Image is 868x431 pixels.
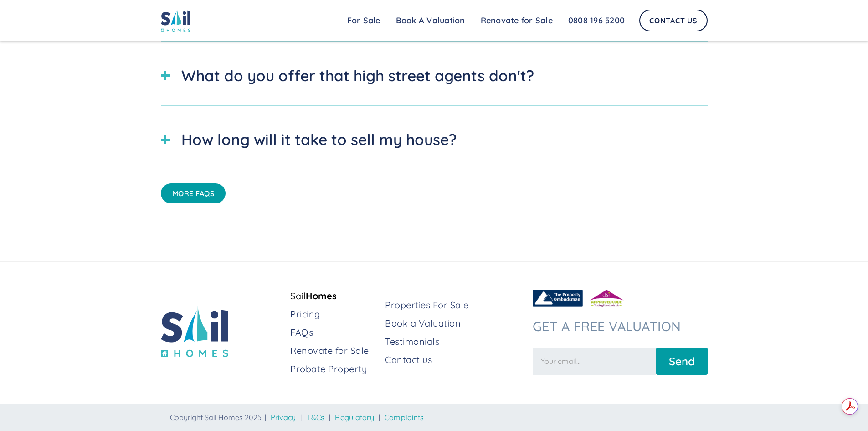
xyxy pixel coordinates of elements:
a: 0808 196 5200 [560,11,632,30]
a: Pricing [290,308,378,321]
input: Send [656,348,708,375]
a: FAQs [290,326,378,339]
a: More FAQs [161,183,226,203]
div: What do you offer that high street agents don't? [181,64,534,87]
a: Renovate for Sale [473,11,560,30]
strong: Homes [306,290,337,301]
div: How long will it take to sell my house? [181,128,457,151]
a: Privacy [271,413,296,422]
img: sail home logo colored [161,306,228,358]
a: Contact Us [639,10,708,31]
img: sail home logo colored [161,9,191,32]
a: Regulatory [335,413,374,422]
a: Complaints [385,413,424,422]
a: Book A Valuation [388,11,473,30]
a: T&Cs [306,413,324,422]
div: Copyright Sail Homes 2025. | | | | [170,413,708,422]
a: Testimonials [385,335,525,348]
input: Your email... [533,348,656,375]
a: SailHomes [290,290,378,302]
a: Properties For Sale [385,299,525,312]
a: Contact us [385,353,525,366]
a: For Sale [339,11,388,30]
form: Newsletter Form [533,343,708,375]
h3: Get a free valuation [533,318,708,334]
a: Book a Valuation [385,317,525,330]
a: Renovate for Sale [290,344,378,357]
a: Probate Property [290,363,378,375]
